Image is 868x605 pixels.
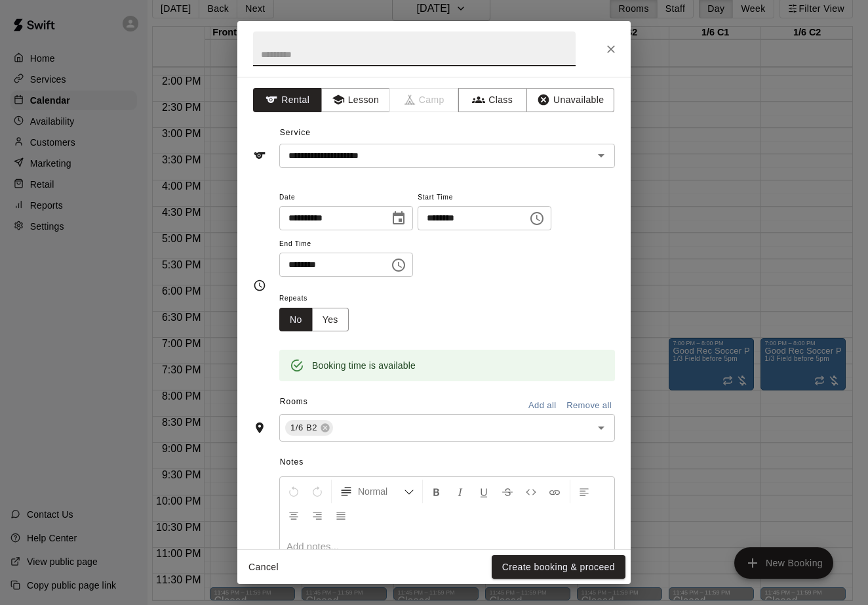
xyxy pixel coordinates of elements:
[243,555,285,579] button: Cancel
[285,420,333,436] div: 1/6 B2
[334,480,420,503] button: Formatting Options
[253,149,266,162] svg: Service
[496,480,519,503] button: Format Strikethrough
[279,308,349,332] div: outlined button group
[279,189,413,207] span: Date
[280,397,308,406] span: Rooms
[283,503,305,527] button: Center Align
[592,146,610,165] button: Open
[253,88,322,112] button: Rental
[330,503,352,527] button: Justify Align
[449,480,471,503] button: Format Italics
[279,236,413,253] span: End Time
[524,205,550,232] button: Choose time, selected time is 8:45 PM
[285,421,323,434] span: 1/6 B2
[385,205,412,232] button: Choose date, selected date is Aug 21, 2025
[492,555,625,579] button: Create booking & proceed
[563,396,615,416] button: Remove all
[312,354,416,377] div: Booking time is available
[279,308,313,332] button: No
[520,480,542,503] button: Insert Code
[599,37,623,61] button: Close
[253,547,266,560] svg: Notes
[425,480,448,503] button: Format Bold
[321,88,390,112] button: Lesson
[279,290,359,308] span: Repeats
[312,308,349,332] button: Yes
[473,480,495,503] button: Format Underline
[358,485,404,498] span: Normal
[253,279,266,292] svg: Timing
[521,396,563,416] button: Add all
[592,419,610,437] button: Open
[280,128,311,137] span: Service
[526,88,614,112] button: Unavailable
[306,480,328,503] button: Redo
[385,252,412,278] button: Choose time, selected time is 10:15 PM
[390,88,459,112] span: Camps can only be created in the Services page
[418,189,551,207] span: Start Time
[306,503,328,527] button: Right Align
[283,480,305,503] button: Undo
[573,480,595,503] button: Left Align
[253,421,266,434] svg: Rooms
[280,452,615,473] span: Notes
[543,480,566,503] button: Insert Link
[458,88,527,112] button: Class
